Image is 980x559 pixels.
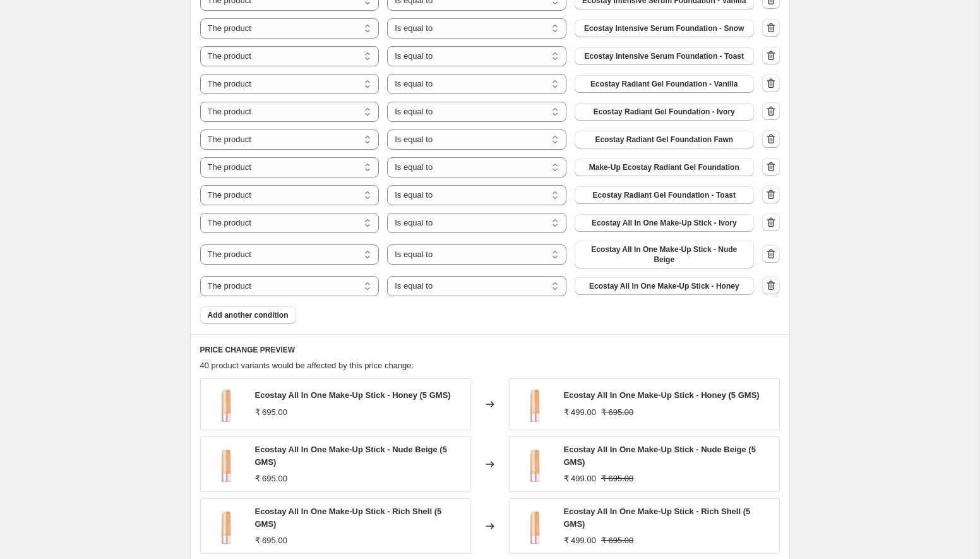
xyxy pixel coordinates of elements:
div: ₹ 499.00 [564,472,596,485]
img: EM30_80x.jpg [516,445,554,483]
div: ₹ 499.00 [564,406,596,419]
button: Ecostay Radiant Gel Foundation Fawn [575,131,754,148]
strike: ₹ 695.00 [601,534,633,547]
button: Ecostay Intensive Serum Foundation - Snow [575,20,754,37]
span: Ecostay All In One Make-Up Stick - Ivory [592,218,737,228]
img: EM40_80x.jpg [207,385,245,423]
button: Ecostay Radiant Gel Foundation - Toast [575,186,754,204]
div: ₹ 695.00 [255,534,287,547]
span: Ecostay Radiant Gel Foundation - Toast [593,190,736,200]
strike: ₹ 695.00 [601,472,633,485]
span: Ecostay Radiant Gel Foundation - Vanilla [590,79,738,89]
button: Ecostay Radiant Gel Foundation - Vanilla [575,75,754,93]
span: Add another condition [208,310,289,320]
span: Ecostay All In One Make-Up Stick - Rich Shell (5 GMS) [255,507,442,529]
span: Ecostay Intensive Serum Foundation - Snow [584,23,744,33]
img: EM30_80x.jpg [207,445,245,483]
img: EM10_80x.jpg [516,507,554,545]
img: EM10_80x.jpg [207,507,245,545]
span: Ecostay Radiant Gel Foundation - Ivory [594,107,735,117]
span: Ecostay All In One Make-Up Stick - Nude Beige (5 GMS) [255,445,447,467]
button: Ecostay All In One Make-Up Stick - Nude Beige [575,241,754,268]
span: Make-Up Ecostay Radiant Gel Foundation [589,162,739,172]
div: ₹ 695.00 [255,406,287,419]
span: Ecostay All In One Make-Up Stick - Honey (5 GMS) [564,390,760,400]
span: Ecostay All In One Make-Up Stick - Nude Beige (5 GMS) [564,445,756,467]
button: Ecostay All In One Make-Up Stick - Ivory [575,214,754,232]
button: Add another condition [200,306,296,324]
span: Ecostay All In One Make-Up Stick - Rich Shell (5 GMS) [564,507,751,529]
img: EM40_80x.jpg [516,385,554,423]
h6: PRICE CHANGE PREVIEW [200,345,780,355]
span: 40 product variants would be affected by this price change: [200,361,414,370]
span: Ecostay All In One Make-Up Stick - Honey (5 GMS) [255,390,451,400]
span: Ecostay All In One Make-Up Stick - Nude Beige [582,244,746,265]
button: Ecostay All In One Make-Up Stick - Honey [575,277,754,295]
div: ₹ 499.00 [564,534,596,547]
span: Ecostay Radiant Gel Foundation Fawn [595,135,733,145]
button: Make-Up Ecostay Radiant Gel Foundation [575,159,754,176]
span: Ecostay Intensive Serum Foundation - Toast [585,51,744,61]
span: Ecostay All In One Make-Up Stick - Honey [589,281,739,291]
button: Ecostay Radiant Gel Foundation - Ivory [575,103,754,121]
strike: ₹ 695.00 [601,406,633,419]
div: ₹ 695.00 [255,472,287,485]
button: Ecostay Intensive Serum Foundation - Toast [575,47,754,65]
